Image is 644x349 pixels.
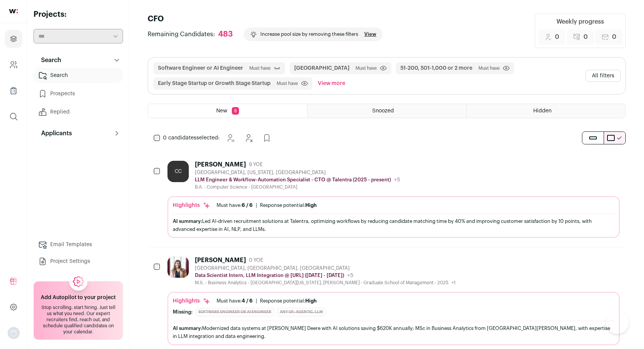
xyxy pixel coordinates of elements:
[167,256,620,345] a: [PERSON_NAME] 0 YOE [GEOGRAPHIC_DATA], [GEOGRAPHIC_DATA], [GEOGRAPHIC_DATA] Data Scientist Intern...
[33,9,123,20] h2: Projects:
[218,30,233,39] div: 483
[37,56,61,65] p: Search
[195,280,456,286] div: M.S. - Business Analytics - [GEOGRAPHIC_DATA][US_STATE], [PERSON_NAME] - Graduate School of Manag...
[33,104,123,120] a: Replied
[173,297,210,305] div: Highlights
[148,14,383,24] h1: CFO
[217,298,317,304] ul: |
[41,294,116,301] h2: Add Autopilot to your project
[277,80,298,86] span: Must have
[173,309,193,315] div: Missing:
[195,170,400,176] div: [GEOGRAPHIC_DATA], [US_STATE], [GEOGRAPHIC_DATA]
[260,298,317,304] div: Response potential:
[277,308,325,316] div: Any of: agentic, llm
[585,70,621,82] button: All filters
[38,304,118,335] div: Stop scrolling, start hiring. Just tell us what you need. Our expert recruiters find, reach out, ...
[5,82,22,100] a: Company Lists
[232,107,239,115] span: 8
[5,56,22,74] a: Company and ATS Settings
[37,129,72,138] p: Applicants
[305,203,317,208] span: High
[173,219,202,224] span: AI summary:
[33,53,123,68] button: Search
[606,311,629,334] iframe: Help Scout Beacon - Open
[9,9,18,13] img: wellfound-shorthand-0d5821cbd27db2630d0214b213865d53afaa358527fdda9d0ea32b1df1b89c2c.svg
[196,308,274,316] div: Software Engineer or AI Engineer
[163,134,220,142] span: selected:
[394,177,400,183] span: +5
[33,86,123,101] a: Prospects
[242,203,253,208] span: 6 / 6
[217,202,253,208] div: Must have:
[33,281,123,340] a: Add Autopilot to your project Stop scrolling, start hiring. Just tell us what you need. Our exper...
[249,257,263,263] span: 0 YOE
[533,108,552,114] span: Hidden
[33,126,123,141] button: Applicants
[33,254,123,269] a: Project Settings
[478,65,500,71] span: Must have
[163,135,196,141] span: 0 candidates
[167,161,620,238] a: CC [PERSON_NAME] 9 YOE [GEOGRAPHIC_DATA], [US_STATE], [GEOGRAPHIC_DATA] LLM Engineer & Workflow-A...
[8,327,20,339] button: Open dropdown
[33,237,123,252] a: Email Templates
[167,256,189,278] img: 43593d0f5952a9a3d5e9b07fcb2195ada5f1de69d12d388d3cac647ade63abcb.jpg
[217,202,317,208] ul: |
[217,298,253,304] div: Must have:
[173,326,202,331] span: AI summary:
[195,161,246,168] div: [PERSON_NAME]
[195,184,400,190] div: B.A. - Computer Science - [GEOGRAPHIC_DATA]
[167,161,189,182] div: CC
[400,64,472,72] button: 51-200, 501-1,000 or 2 more
[347,273,353,278] span: +5
[364,31,376,37] a: View
[451,280,456,285] span: +1
[556,17,604,26] div: Weekly progress
[242,298,253,303] span: 4 / 6
[249,65,271,71] span: Must have
[294,64,349,72] button: [GEOGRAPHIC_DATA]
[355,65,377,71] span: Must have
[5,30,22,48] a: Projects
[260,202,317,208] div: Response potential:
[148,30,215,39] span: Remaining Candidates:
[467,104,625,118] a: Hidden
[612,32,616,42] span: 0
[33,68,123,83] a: Search
[555,32,559,42] span: 0
[158,80,271,87] button: Early Stage Startup or Growth Stage Startup
[372,108,394,114] span: Snoozed
[173,202,210,209] div: Highlights
[173,217,614,233] div: Led AI-driven recruitment solutions at Talentra, optimizing workflows by reducing candidate match...
[195,272,344,279] p: Data Scientist Intern, LLM Integration @ [URL] ([DATE] - [DATE])
[195,177,391,183] p: LLM Engineer & Workflow-Automation Specialist - CTO @ Talentra (2025 - present)
[158,64,243,72] button: Software Engineer or AI Engineer
[249,162,263,168] span: 9 YOE
[173,324,614,340] div: Modernized data systems at [PERSON_NAME] Deere with AI solutions saving $620K annually; MSc in Bu...
[305,298,317,303] span: High
[195,265,456,271] div: [GEOGRAPHIC_DATA], [GEOGRAPHIC_DATA], [GEOGRAPHIC_DATA]
[195,256,246,264] div: [PERSON_NAME]
[260,31,358,37] p: Increase pool size by removing these filters
[583,32,588,42] span: 0
[308,104,466,118] a: Snoozed
[216,108,227,114] span: New
[316,77,347,90] button: View more
[8,327,20,339] img: nopic.png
